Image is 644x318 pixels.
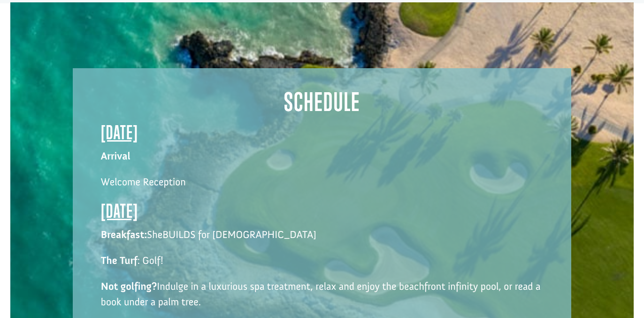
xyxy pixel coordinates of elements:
[133,19,175,36] button: Donate
[101,121,138,143] b: [DATE]
[17,9,129,28] div: [PERSON_NAME] donated $100
[22,29,77,36] strong: Project Shovel Ready
[101,228,147,241] b: Breakfast:
[17,29,129,36] div: to
[17,20,24,27] img: emoji heart
[101,254,138,267] b: The Turf
[101,199,138,222] b: [DATE]
[101,150,130,162] strong: Arrival
[101,175,186,188] span: Welcome Reception
[101,280,541,308] span: Indulge in a luxurious spa treatment, relax and enjoy the beachfront infinity pool, or read a boo...
[101,280,157,293] b: Not golfing?
[138,254,163,267] span: : Golf!
[17,38,23,44] img: US.png
[147,228,316,241] span: SheBUILDS for [DEMOGRAPHIC_DATA]
[101,87,543,121] h2: Schedule
[25,38,83,44] span: , [GEOGRAPHIC_DATA]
